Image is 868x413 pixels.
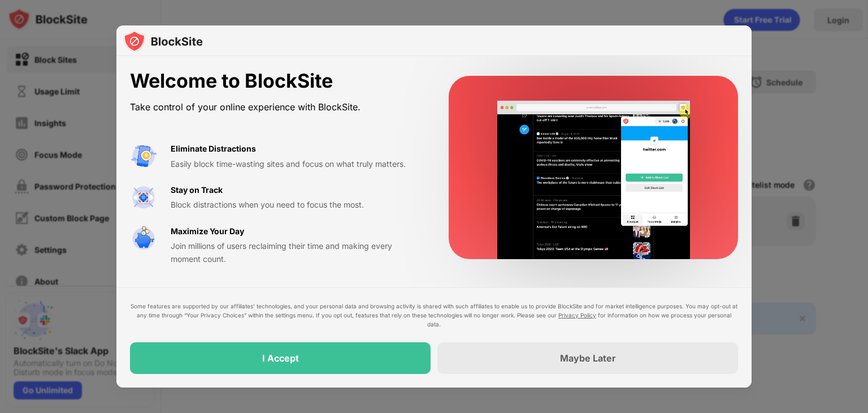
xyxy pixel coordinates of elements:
[130,143,157,170] img: value-avoid-distractions.svg
[171,143,256,155] div: Eliminate Distractions
[130,99,422,115] div: Take control of your online experience with BlockSite.
[560,352,616,364] div: Maybe Later
[171,225,244,238] div: Maximize Your Day
[130,302,738,329] div: Some features are supported by our affiliates’ technologies, and your personal data and browsing ...
[171,184,223,196] div: Stay on Track
[171,158,422,170] div: Easily block time-wasting sites and focus on what truly matters.
[558,312,596,319] a: Privacy Policy
[130,225,157,252] img: value-safe-time.svg
[130,184,157,211] img: value-focus.svg
[171,199,422,211] div: Block distractions when you need to focus the most.
[130,70,422,93] div: Welcome to BlockSite
[123,30,203,53] img: logo-blocksite.svg
[171,240,422,265] div: Join millions of users reclaiming their time and making every moment count.
[262,352,299,364] div: I Accept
